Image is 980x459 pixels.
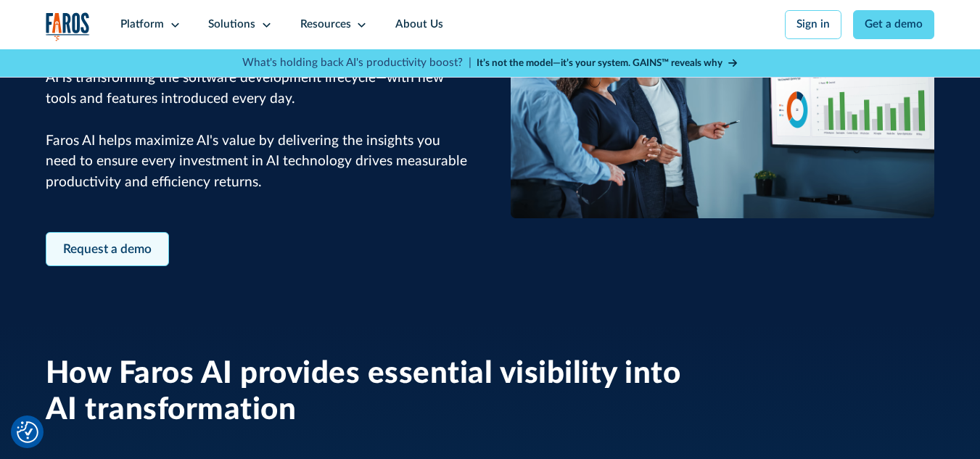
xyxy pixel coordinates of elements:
a: Get a demo [853,10,935,39]
img: Logo of the analytics and reporting company Faros. [46,12,90,41]
div: Resources [300,17,351,33]
div: Platform [120,17,164,33]
p: AI is transforming the software development lifecycle—with new tools and features introduced ever... [46,68,469,193]
p: What's holding back AI's productivity boost? | [242,55,472,72]
a: home [46,12,90,41]
img: Revisit consent button [17,421,38,443]
h2: How Faros AI provides essential visibility into AI transformation [46,355,935,429]
a: Contact Modal [46,232,169,266]
div: Solutions [208,17,255,33]
a: It’s not the model—it’s your system. GAINS™ reveals why [477,56,738,70]
a: Sign in [785,10,842,39]
strong: It’s not the model—it’s your system. GAINS™ reveals why [477,58,722,68]
button: Cookie Settings [17,421,38,443]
